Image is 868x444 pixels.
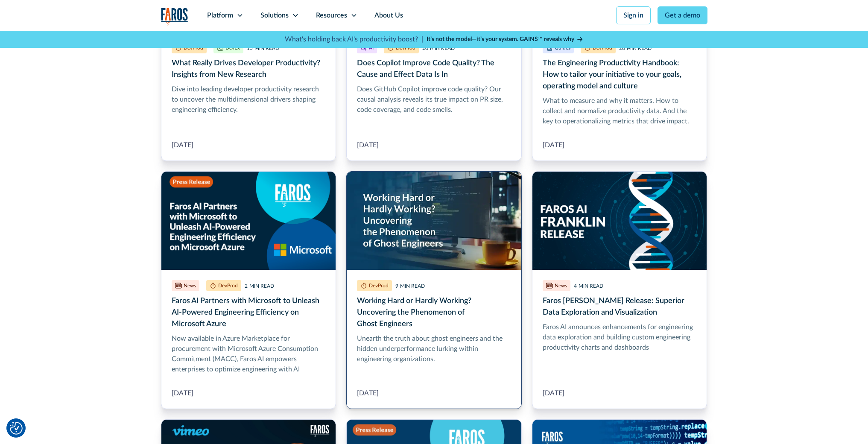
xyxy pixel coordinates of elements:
div: Platform [207,10,233,20]
a: Sign in [616,6,651,24]
img: An image of a DNA double helix on a blue background with the title Faros AI Franklin Release [532,172,707,270]
p: What's holding back AI's productivity boost? | [285,34,423,44]
a: home [161,8,188,25]
a: It’s not the model—it’s your system. GAINS™ reveals why [427,35,584,44]
img: image of code on a computer screen with a steaming cup of coffee off to the side. overlay of titl... [347,172,521,270]
img: Revisit consent button [10,422,23,435]
a: Get a demo [658,6,707,24]
img: Logo of the analytics and reporting company Faros. [161,8,188,25]
button: Cookie Settings [10,422,23,435]
div: Resources [316,10,347,20]
a: Working Hard or Hardly Working? Uncovering the Phenomenon of Ghost Engineers [346,171,522,409]
div: Solutions [260,10,289,20]
img: Two overlapping circles on a dark blue background featuring the Faros AI and Microsoft logos and ... [161,172,336,270]
strong: It’s not the model—it’s your system. GAINS™ reveals why [427,36,574,42]
a: Faros AI Franklin Release: Superior Data Exploration and Visualization [532,171,707,409]
a: Faros AI Partners with Microsoft to Unleash AI-Powered Engineering Efficiency on Microsoft Azure [161,171,336,409]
